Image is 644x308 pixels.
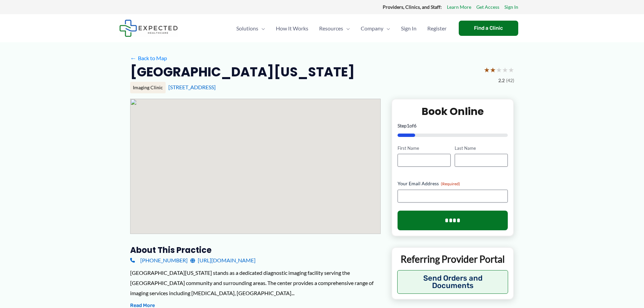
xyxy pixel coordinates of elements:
span: ← [130,55,137,61]
a: Learn More [447,3,471,11]
h2: Book Online [398,105,508,118]
a: Get Access [476,3,499,11]
span: Register [427,17,447,40]
h3: About this practice [130,245,381,255]
a: [URL][DOMAIN_NAME] [190,255,256,265]
div: Imaging Clinic [130,82,166,93]
span: ★ [490,64,496,76]
label: Your Email Address [398,180,508,187]
span: ★ [508,64,514,76]
img: Expected Healthcare Logo - side, dark font, small [119,20,178,37]
span: (Required) [441,181,460,186]
span: (42) [506,76,514,85]
a: ←Back to Map [130,53,167,63]
a: [STREET_ADDRESS] [168,84,216,90]
span: ★ [502,64,508,76]
span: ★ [484,64,490,76]
a: Find a Clinic [459,21,518,36]
a: How It Works [270,17,314,40]
a: Sign In [396,17,422,40]
label: First Name [398,145,451,151]
a: ResourcesMenu Toggle [314,17,355,40]
span: ★ [496,64,502,76]
div: [GEOGRAPHIC_DATA][US_STATE] stands as a dedicated diagnostic imaging facility serving the [GEOGRA... [130,268,381,298]
span: Menu Toggle [258,17,265,40]
a: Sign In [504,3,518,11]
span: Menu Toggle [383,17,390,40]
span: How It Works [276,17,308,40]
span: 1 [407,123,409,128]
span: Solutions [236,17,258,40]
p: Referring Provider Portal [397,253,508,265]
span: Menu Toggle [343,17,350,40]
label: Last Name [455,145,508,151]
a: CompanyMenu Toggle [355,17,396,40]
span: Sign In [401,17,416,40]
a: Register [422,17,452,40]
nav: Primary Site Navigation [231,17,452,40]
strong: Providers, Clinics, and Staff: [383,4,442,10]
a: SolutionsMenu Toggle [231,17,270,40]
span: Company [361,17,383,40]
p: Step of [398,123,508,128]
span: Resources [319,17,343,40]
span: 2.2 [498,76,505,85]
button: Send Orders and Documents [397,270,508,294]
a: [PHONE_NUMBER] [130,255,188,265]
h2: [GEOGRAPHIC_DATA][US_STATE] [130,64,355,80]
span: 6 [414,123,416,128]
